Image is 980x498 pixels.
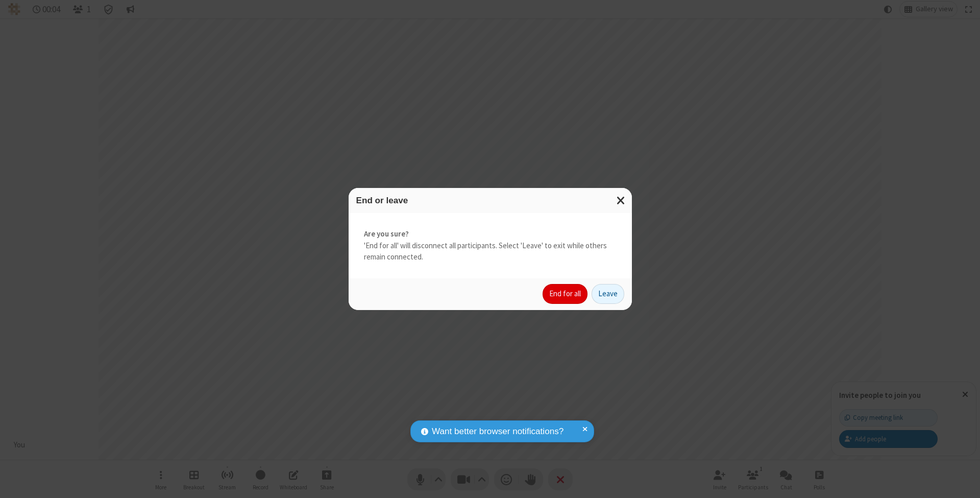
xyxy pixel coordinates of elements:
span: Want better browser notifications? [432,425,563,438]
button: Close modal [610,188,632,213]
h3: End or leave [356,196,624,205]
div: 'End for all' will disconnect all participants. Select 'Leave' to exit while others remain connec... [349,213,632,278]
strong: Are you sure? [364,228,617,240]
button: Leave [592,284,624,304]
button: End for all [543,284,587,304]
